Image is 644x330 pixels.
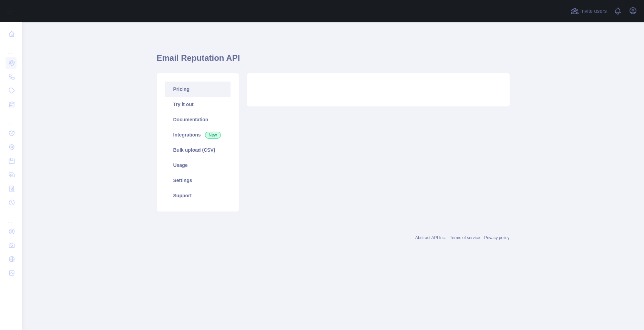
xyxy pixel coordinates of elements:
a: Usage [165,158,231,173]
span: New [205,132,221,139]
button: Invite users [569,6,608,17]
a: Settings [165,173,231,188]
a: Documentation [165,112,231,127]
div: ... [6,41,17,55]
a: Bulk upload (CSV) [165,142,231,158]
a: Privacy policy [484,235,509,240]
a: Abstract API Inc. [415,235,446,240]
a: Pricing [165,82,231,97]
span: Invite users [580,7,607,15]
a: Try it out [165,97,231,112]
div: ... [6,210,17,224]
a: Support [165,188,231,203]
h1: Email Reputation API [157,53,510,69]
a: Integrations New [165,127,231,142]
div: ... [6,112,17,126]
a: Terms of service [450,235,480,240]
